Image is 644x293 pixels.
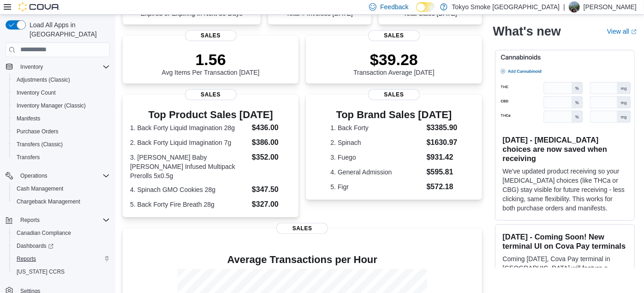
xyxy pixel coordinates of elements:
span: Manifests [17,115,40,122]
span: Canadian Compliance [13,227,110,239]
a: Transfers (Classic) [13,139,66,150]
a: View allExternal link [607,28,637,35]
dt: 5. Figr [330,182,423,191]
span: Operations [17,170,110,181]
svg: External link [631,29,637,35]
h4: Average Transactions per Hour [130,254,475,265]
dt: 5. Back Forty Fire Breath 28g [130,200,248,209]
h3: [DATE] - Coming Soon! New terminal UI on Cova Pay terminals [503,232,627,251]
span: Transfers (Classic) [13,139,110,150]
dd: $347.50 [252,184,291,195]
span: Feedback [380,2,408,12]
p: $39.28 [353,50,435,69]
dt: 1. Back Forty Liquid Imagination 28g [130,123,248,132]
button: Reports [9,252,113,265]
h3: Top Brand Sales [DATE] [330,109,457,120]
a: Cash Management [13,183,67,194]
span: Purchase Orders [17,128,59,135]
button: Reports [17,215,43,226]
span: Sales [368,89,420,100]
h3: [DATE] - [MEDICAL_DATA] choices are now saved when receiving [503,135,627,163]
button: Inventory [17,61,47,72]
button: Inventory [2,60,113,73]
a: Dashboards [9,239,113,252]
dd: $595.81 [427,167,458,178]
span: Sales [185,89,237,100]
dt: 3. Fuego [330,153,423,162]
dt: 2. Back Forty Liquid Imagination 7g [130,138,248,147]
span: Inventory Count [17,89,56,96]
div: Martina Nemanic [569,1,580,12]
dt: 1. Back Forty [330,123,423,132]
a: [US_STATE] CCRS [13,266,68,277]
a: Inventory Manager (Classic) [13,100,89,111]
span: Transfers (Classic) [17,141,63,148]
span: Chargeback Management [13,196,110,207]
dd: $931.42 [427,152,458,163]
button: Transfers [9,151,113,164]
div: Transaction Average [DATE] [353,50,435,76]
span: Chargeback Management [17,198,80,205]
a: Purchase Orders [13,126,62,137]
dd: $436.00 [252,122,291,133]
span: Cash Management [13,183,110,194]
span: Reports [13,253,110,264]
span: Operations [20,172,48,179]
dd: $572.18 [427,181,458,192]
span: Adjustments (Classic) [17,76,70,84]
p: [PERSON_NAME] [584,1,637,12]
button: Manifests [9,112,113,125]
span: Canadian Compliance [17,229,71,237]
span: Inventory [20,63,43,71]
span: Transfers [13,152,110,163]
a: Chargeback Management [13,196,84,207]
dd: $3385.90 [427,122,458,133]
img: Cova [18,2,60,12]
button: [US_STATE] CCRS [9,265,113,278]
a: Transfers [13,152,43,163]
span: Inventory Manager (Classic) [13,100,110,111]
button: Operations [17,170,51,181]
a: Canadian Compliance [13,227,75,239]
button: Transfers (Classic) [9,138,113,151]
dd: $352.00 [252,152,291,163]
dt: 2. Spinach [330,138,423,147]
button: Adjustments (Classic) [9,73,113,86]
dt: 3. [PERSON_NAME] Baby [PERSON_NAME] Infused Multipack Prerolls 5x0.5g [130,153,248,180]
div: Avg Items Per Transaction [DATE] [162,50,260,76]
span: Transfers [17,154,40,161]
p: Tokyo Smoke [GEOGRAPHIC_DATA] [452,1,560,12]
span: [US_STATE] CCRS [17,268,65,275]
a: Dashboards [13,240,57,251]
input: Dark Mode [416,2,435,12]
h2: What's new [493,24,561,39]
dd: $386.00 [252,137,291,148]
a: Manifests [13,113,44,124]
button: Reports [2,214,113,227]
button: Inventory Count [9,86,113,99]
span: Sales [276,223,328,234]
button: Cash Management [9,182,113,195]
button: Purchase Orders [9,125,113,138]
a: Inventory Count [13,87,60,98]
span: Load All Apps in [GEOGRAPHIC_DATA] [26,20,110,39]
dd: $1630.97 [427,137,458,148]
dt: 4. Spinach GMO Cookies 28g [130,185,248,194]
dd: $327.00 [252,199,291,210]
span: Reports [17,215,110,226]
p: 1.56 [162,50,260,69]
span: Reports [17,255,36,263]
dt: 4. General Admission [330,167,423,177]
span: Inventory [17,61,110,72]
span: Manifests [13,113,110,124]
span: Adjustments (Classic) [13,74,110,85]
span: Dashboards [13,240,110,251]
button: Canadian Compliance [9,227,113,239]
a: Adjustments (Classic) [13,74,74,85]
button: Operations [2,169,113,182]
h3: Top Product Sales [DATE] [130,109,291,120]
span: Inventory Manager (Classic) [17,102,86,109]
span: Dark Mode [416,12,417,12]
button: Chargeback Management [9,195,113,208]
p: | [563,1,565,12]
